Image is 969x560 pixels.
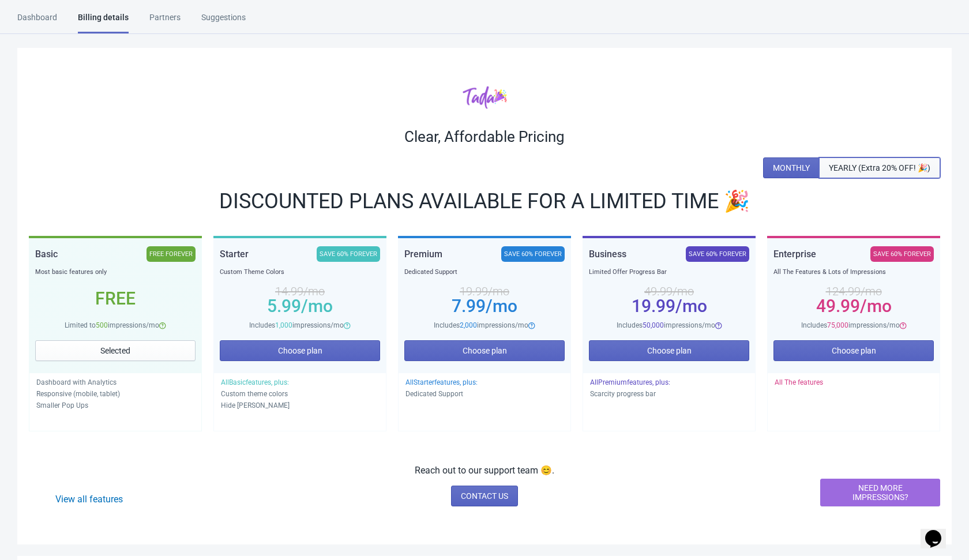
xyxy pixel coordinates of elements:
p: Custom theme colors [221,388,379,400]
span: 500 [96,321,108,329]
span: Includes impressions/mo [434,321,528,329]
button: Choose plan [773,340,934,361]
div: Free [35,294,196,303]
button: NEED MORE IMPRESSIONS? [820,479,940,506]
span: Choose plan [832,346,876,355]
p: Dashboard with Analytics [36,377,194,388]
span: /mo [860,296,892,316]
span: Includes impressions/mo [617,321,715,329]
span: Choose plan [463,346,507,355]
span: YEARLY (Extra 20% OFF! 🎉) [829,163,930,172]
div: Dedicated Support [404,266,565,278]
div: SAVE 60% FOREVER [686,246,749,262]
div: Premium [404,246,442,262]
div: Starter [220,246,249,262]
div: 14.99 /mo [220,287,380,296]
span: Choose plan [647,346,692,355]
div: 124.99 /mo [773,287,934,296]
div: Billing details [78,12,129,33]
div: All The Features & Lots of Impressions [773,266,934,278]
button: Choose plan [220,340,380,361]
button: Choose plan [589,340,749,361]
button: Choose plan [404,340,565,361]
span: All The features [775,378,823,386]
p: Scarcity progress bar [590,388,748,400]
img: tadacolor.png [463,85,507,109]
p: Hide [PERSON_NAME] [221,400,379,411]
a: CONTACT US [451,486,518,506]
div: 7.99 [404,302,565,311]
iframe: chat widget [921,514,957,548]
div: FREE FOREVER [147,246,196,262]
span: 2,000 [460,321,477,329]
span: NEED MORE IMPRESSIONS? [830,483,930,502]
div: Business [589,246,626,262]
span: MONTHLY [773,163,810,172]
span: All Premium features, plus: [590,378,670,386]
span: Choose plan [278,346,322,355]
div: Dashboard [17,12,57,32]
div: Partners [149,12,181,32]
button: YEARLY (Extra 20% OFF! 🎉) [819,157,940,178]
div: Clear, Affordable Pricing [29,127,940,146]
div: 19.99 [589,302,749,311]
span: All Starter features, plus: [405,378,478,386]
span: All Basic features, plus: [221,378,289,386]
div: 49.99 [773,302,934,311]
div: Limited to impressions/mo [35,320,196,331]
a: View all features [55,494,123,505]
span: /mo [301,296,333,316]
div: SAVE 60% FOREVER [317,246,380,262]
span: CONTACT US [461,491,508,501]
span: /mo [675,296,707,316]
p: Reach out to our support team 😊. [415,464,554,478]
div: Custom Theme Colors [220,266,380,278]
div: 19.99 /mo [404,287,565,296]
p: Dedicated Support [405,388,564,400]
button: MONTHLY [763,157,820,178]
button: Selected [35,340,196,361]
span: Includes impressions/mo [801,321,900,329]
div: Basic [35,246,58,262]
div: Enterprise [773,246,816,262]
span: 75,000 [827,321,848,329]
span: 50,000 [643,321,664,329]
span: 1,000 [275,321,292,329]
div: 5.99 [220,302,380,311]
p: Responsive (mobile, tablet) [36,388,194,400]
div: 49.99 /mo [589,287,749,296]
span: Selected [100,346,130,355]
span: /mo [486,296,517,316]
p: Smaller Pop Ups [36,400,194,411]
span: Includes impressions/mo [249,321,344,329]
div: SAVE 60% FOREVER [501,246,565,262]
div: Most basic features only [35,266,196,278]
div: DISCOUNTED PLANS AVAILABLE FOR A LIMITED TIME 🎉 [29,192,940,211]
div: SAVE 60% FOREVER [870,246,934,262]
div: Limited Offer Progress Bar [589,266,749,278]
div: Suggestions [201,12,246,32]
